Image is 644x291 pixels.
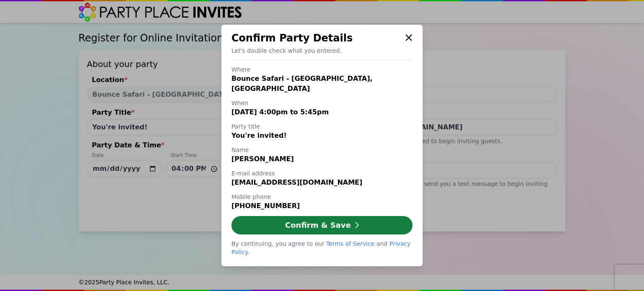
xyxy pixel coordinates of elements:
[231,131,413,141] div: You're invited!
[231,154,413,164] div: [PERSON_NAME]
[231,216,413,234] button: Confirm & Save
[231,99,413,107] h3: When
[231,46,413,55] p: Let's double check what you entered.
[231,201,413,211] div: [PHONE_NUMBER]
[231,193,413,201] h3: Mobile phone
[231,65,413,74] h3: Where
[231,74,413,94] div: Bounce Safari - [GEOGRAPHIC_DATA], [GEOGRAPHIC_DATA]
[231,178,413,188] div: [EMAIL_ADDRESS][DOMAIN_NAME]
[231,146,413,154] h3: Name
[231,31,402,45] div: Confirm Party Details
[231,169,413,178] h3: E-mail address
[231,107,413,117] div: [DATE] 4:00pm to 5:45pm
[231,122,413,131] h3: Party title
[231,239,413,256] div: By continuing, you agree to our and .
[326,240,374,247] a: Terms of Service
